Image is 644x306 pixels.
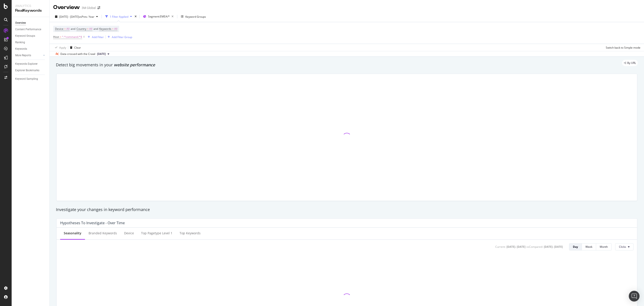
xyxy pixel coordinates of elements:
[74,46,81,50] div: Clear
[148,15,170,18] span: Segment: EMEA/*
[15,8,46,13] div: RealKeywords
[134,14,138,19] div: times
[53,4,80,11] div: Overview
[68,44,81,51] button: Clear
[15,21,26,25] div: Overview
[92,35,104,39] div: Add Filter
[60,221,125,225] div: Hypotheses to Investigate - Over Time
[627,62,636,64] span: By URL
[53,13,100,20] button: [DATE] - [DATE]vsPrev. Year
[15,68,46,73] a: Explorer Bookmarks
[15,4,46,8] div: Analytics
[106,34,132,40] button: Add Filter Group
[89,26,92,32] span: All
[64,231,81,235] div: Seasonality
[15,27,41,32] div: Content Performance
[544,245,563,249] div: [DATE] - [DATE]
[15,62,38,66] div: Keywords Explorer
[66,26,70,32] span: All
[110,15,128,19] div: 1 Filter Applied
[104,13,134,20] button: 1 Filter Applied
[97,6,100,9] div: arrow-right-arrow-left
[15,21,46,25] a: Overview
[15,40,46,45] a: Ranking
[596,243,612,250] button: Month
[141,13,175,20] button: Segment:EMEA/*
[15,62,46,66] a: Keywords Explorer
[89,231,117,235] div: Branded Keywords
[15,77,38,81] div: Keyword Sampling
[112,35,132,39] div: Add Filter Group
[64,27,66,31] span: =
[526,245,543,249] div: vs Compared :
[86,34,104,40] button: Add Filter
[606,46,640,50] div: Switch back to Simple mode
[124,231,134,235] div: Device
[53,44,66,51] button: Apply
[180,231,201,235] div: Top Keywords
[619,245,626,249] span: Clicks
[604,44,640,51] button: Switch back to Simple mode
[15,27,46,32] a: Content Performance
[185,15,206,19] div: Keyword Groups
[15,77,46,81] a: Keyword Sampling
[60,35,61,39] span: =
[629,291,640,302] div: Open Intercom Messenger
[615,243,633,250] button: Clicks
[60,52,95,56] div: Data crossed with the Crawl
[82,6,96,10] div: 3M Global
[112,27,114,31] span: =
[114,26,117,32] span: All
[573,245,578,249] div: Day
[179,13,208,20] button: Keyword Groups
[15,47,46,51] a: Keywords
[71,27,75,31] span: and
[582,243,596,250] button: Week
[99,27,111,31] span: Keywords
[95,51,111,57] button: [DATE]
[76,27,86,31] span: Country
[506,245,525,249] div: [DATE] - [DATE]
[15,34,35,38] div: Keyword Groups
[569,243,582,250] button: Day
[53,35,59,39] span: Host
[59,46,66,50] div: Apply
[15,47,27,51] div: Keywords
[55,27,64,31] span: Device
[15,53,31,58] div: More Reports
[495,245,506,249] div: Current:
[15,34,46,38] a: Keyword Groups
[600,245,608,249] div: Month
[93,27,98,31] span: and
[56,207,638,213] div: Investigate your changes in keyword performance
[15,40,25,45] div: Ranking
[79,15,94,19] span: vs Prev. Year
[15,53,42,58] a: More Reports
[141,231,172,235] div: Top pagetype Level 1
[622,60,638,66] div: legacy label
[59,15,79,19] span: [DATE] - [DATE]
[15,68,39,73] div: Explorer Bookmarks
[97,52,106,56] span: 2025 Mar. 9th
[585,245,592,249] div: Week
[87,27,89,31] span: =
[62,34,82,40] span: ^.*command.*$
